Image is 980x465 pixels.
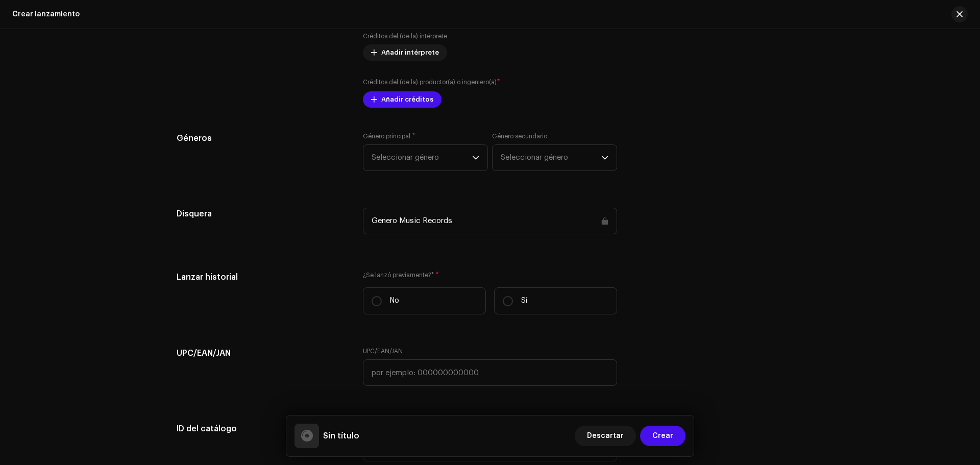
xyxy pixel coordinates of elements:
input: por ejemplo: 000000000000 [363,359,617,386]
label: Género principal [363,132,415,140]
p: No [390,296,399,306]
div: dropdown trigger [601,145,608,170]
button: Crear [640,426,685,446]
span: Descartar [587,426,624,446]
span: Seleccionar género [501,145,601,170]
span: Seleccionar género [372,145,472,170]
button: Descartar [575,426,636,446]
span: Crear [652,426,673,446]
small: Créditos del (de la) productor(a) o ingeniero(a) [363,79,497,85]
p: Sí [521,296,527,306]
h5: UPC/EAN/JAN [177,347,347,359]
h5: Disquera [177,208,347,220]
span: Añadir intérprete [381,42,439,63]
button: Añadir intérprete [363,44,447,61]
label: UPC/EAN/JAN [363,347,403,355]
label: Créditos del (de la) intérprete [363,32,447,40]
h5: Lanzar historial [177,271,347,283]
button: Añadir créditos [363,91,442,108]
h5: ID del catálogo [177,423,347,435]
label: Género secundario [492,132,547,140]
h5: Sin título [323,430,359,442]
h5: Géneros [177,132,347,144]
div: dropdown trigger [472,145,479,170]
span: Añadir créditos [381,89,433,110]
label: ¿Se lanzó previamente?* [363,271,617,279]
